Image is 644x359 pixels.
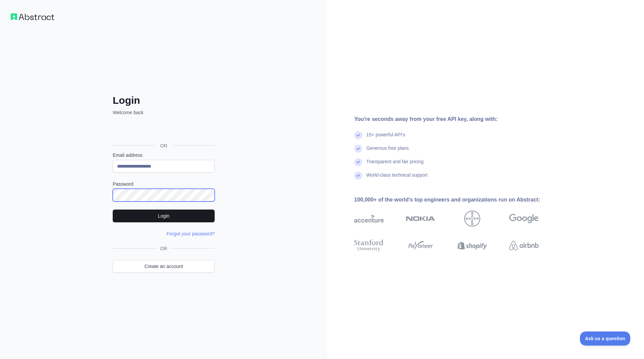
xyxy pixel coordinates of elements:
img: payoneer [406,238,435,253]
img: shopify [458,238,487,253]
img: check mark [354,158,362,166]
iframe: Botón Iniciar sesión con Google [109,123,217,138]
img: Workflow [11,13,54,20]
span: OR [158,245,170,252]
h2: Login [113,94,215,106]
label: Email address [113,152,215,159]
button: Login [113,210,215,222]
img: check mark [354,172,362,180]
img: check mark [354,131,362,139]
a: Forgot your password? [167,231,215,236]
div: 15+ powerful API's [366,131,405,145]
img: accenture [354,211,384,227]
img: bayer [464,211,480,227]
img: check mark [354,145,362,153]
img: stanford university [354,238,384,253]
img: airbnb [509,238,539,253]
img: google [509,211,539,227]
div: Transparent and fair pricing [366,158,424,172]
span: OR [155,142,173,149]
iframe: Toggle Customer Support [580,331,631,346]
a: Create an account [113,260,215,273]
div: You're seconds away from your free API key, along with: [354,115,560,123]
div: Generous free plans [366,145,409,158]
img: nokia [406,211,435,227]
div: World-class technical support [366,172,428,185]
label: Password [113,181,215,187]
p: Welcome back [113,109,215,116]
div: 100,000+ of the world's top engineers and organizations run on Abstract: [354,196,560,204]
